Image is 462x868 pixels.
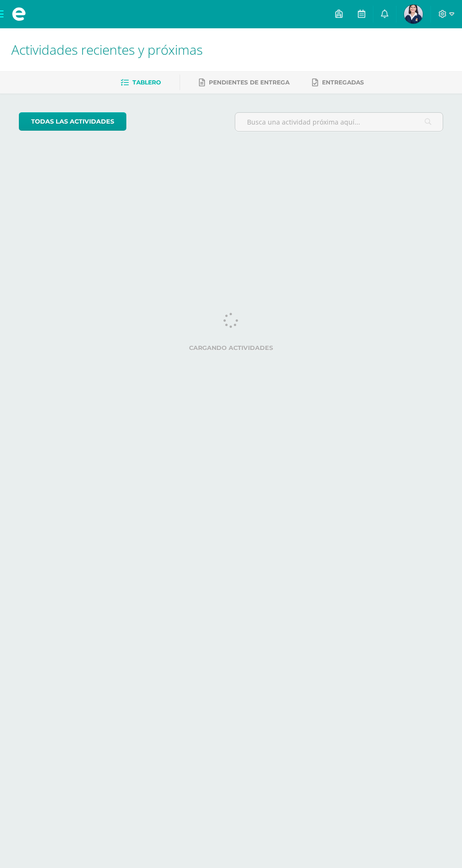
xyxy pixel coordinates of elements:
[121,75,161,90] a: Tablero
[11,41,203,58] span: Actividades recientes y próximas
[235,113,443,131] input: Busca una actividad próxima aquí...
[312,75,364,90] a: Entregadas
[132,79,161,86] span: Tablero
[404,5,423,24] img: c9529e1355c96afb2827b4511a60110c.png
[199,75,289,90] a: Pendientes de entrega
[19,112,126,131] a: todas las Actividades
[19,344,443,351] label: Cargando actividades
[322,79,364,86] span: Entregadas
[209,79,289,86] span: Pendientes de entrega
